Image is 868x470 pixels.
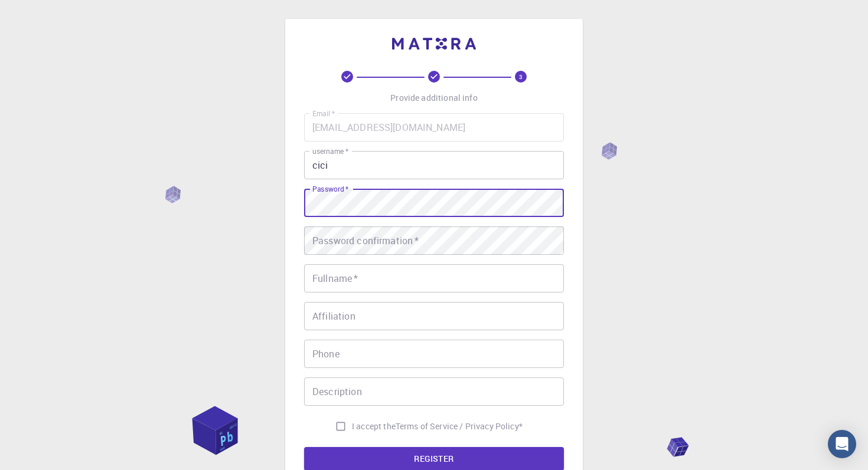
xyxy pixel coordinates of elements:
label: username [312,146,348,156]
text: 3 [519,73,523,81]
label: Password [312,184,348,194]
a: Terms of Service / Privacy Policy* [396,420,523,432]
p: Terms of Service / Privacy Policy * [396,420,523,432]
p: Provide additional info [390,92,477,104]
span: I accept the [352,420,396,432]
label: Email [312,109,335,119]
div: Open Intercom Messenger [828,430,856,458]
